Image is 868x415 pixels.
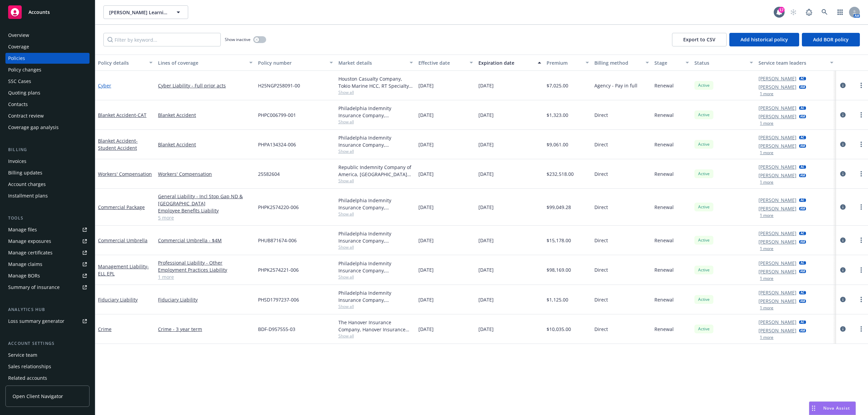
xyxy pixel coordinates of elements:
[418,296,434,303] span: [DATE]
[857,266,865,274] a: more
[478,59,534,66] div: Expiration date
[418,111,434,119] span: [DATE]
[338,211,413,217] span: Show all
[857,203,865,211] a: more
[258,266,299,273] span: PHPK2574221-006
[8,167,42,178] div: Billing updates
[338,119,413,125] span: Show all
[697,326,711,332] span: Active
[758,318,796,326] a: [PERSON_NAME]
[338,333,413,339] span: Show all
[547,296,568,303] span: $1,125.00
[28,9,50,15] span: Accounts
[857,140,865,148] a: more
[338,274,413,280] span: Show all
[592,55,652,71] button: Billing method
[547,59,582,66] div: Premium
[418,141,434,148] span: [DATE]
[809,401,856,415] button: Nova Assist
[760,276,773,281] button: 1 more
[758,59,826,66] div: Service team leaders
[338,148,413,154] span: Show all
[760,335,773,339] button: 1 more
[654,59,682,66] div: Stage
[98,296,138,303] a: Fiduciary Liability
[760,213,773,217] button: 1 more
[338,178,413,184] span: Show all
[258,326,295,333] span: BDF-D957555-03
[8,122,59,133] div: Coverage gap analysis
[8,64,41,75] div: Policy changes
[8,247,53,258] div: Manage certificates
[857,111,865,119] a: more
[654,296,674,303] span: Renewal
[787,5,800,19] a: Start snowing
[158,237,253,244] a: Commercial Umbrella - $4M
[839,170,847,178] a: circleInformation
[158,193,253,207] a: General Liability - Incl Stop Gap ND & [GEOGRAPHIC_DATA]
[857,81,865,89] a: more
[839,111,847,119] a: circleInformation
[758,104,796,111] a: [PERSON_NAME]
[13,393,63,400] span: Open Client Navigator
[8,373,47,383] div: Related accounts
[8,179,46,190] div: Account charges
[98,326,112,332] a: Crime
[756,55,836,71] button: Service team leaders
[5,236,90,247] span: Manage exposures
[547,141,568,148] span: $9,061.00
[8,361,51,372] div: Sales relationships
[758,230,796,237] a: [PERSON_NAME]
[760,180,773,184] button: 1 more
[5,146,90,153] div: Billing
[5,259,90,270] a: Manage claims
[155,55,255,71] button: Lines of coverage
[8,350,37,360] div: Service team
[8,316,64,327] div: Loss summary generator
[478,82,494,89] span: [DATE]
[5,282,90,293] a: Summary of insurance
[98,263,149,277] span: - ELL EPL
[158,266,253,273] a: Employment Practices Liability
[98,263,149,277] a: Management Liability
[5,190,90,201] a: Installment plans
[338,164,413,178] div: Republic Indemnity Company of America, [GEOGRAPHIC_DATA] Indemnity
[5,30,90,41] a: Overview
[8,282,60,293] div: Summary of insurance
[255,55,335,71] button: Policy number
[338,319,413,333] div: The Hanover Insurance Company, Hanover Insurance Group
[338,59,406,66] div: Market details
[654,237,674,244] span: Renewal
[158,273,253,281] a: 1 more
[338,260,413,274] div: Philadelphia Indemnity Insurance Company, [GEOGRAPHIC_DATA] Insurance Companies
[158,82,253,89] a: Cyber Liability - Full prior acts
[5,76,90,87] a: SSC Cases
[697,204,711,210] span: Active
[338,230,413,244] div: Philadelphia Indemnity Insurance Company, [GEOGRAPHIC_DATA] Insurance Companies
[547,170,574,178] span: $232,518.00
[338,105,413,119] div: Philadelphia Indemnity Insurance Company, [GEOGRAPHIC_DATA] Insurance Companies
[338,304,413,309] span: Show all
[98,112,146,118] a: Blanket Accident
[338,244,413,250] span: Show all
[158,141,253,148] a: Blanket Accident
[8,270,40,281] div: Manage BORs
[258,141,296,148] span: PHPA134324-006
[547,82,568,89] span: $7,025.00
[418,82,434,89] span: [DATE]
[5,3,90,22] a: Accounts
[338,197,413,211] div: Philadelphia Indemnity Insurance Company, [GEOGRAPHIC_DATA] Insurance Companies
[758,142,796,149] a: [PERSON_NAME]
[758,196,796,204] a: [PERSON_NAME]
[478,237,494,244] span: [DATE]
[136,112,146,118] span: - CAT
[8,87,40,98] div: Quoting plans
[758,205,796,212] a: [PERSON_NAME]
[697,141,711,147] span: Active
[418,326,434,333] span: [DATE]
[654,266,674,273] span: Renewal
[478,296,494,303] span: [DATE]
[8,53,25,64] div: Policies
[760,306,773,310] button: 1 more
[839,325,847,333] a: circleInformation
